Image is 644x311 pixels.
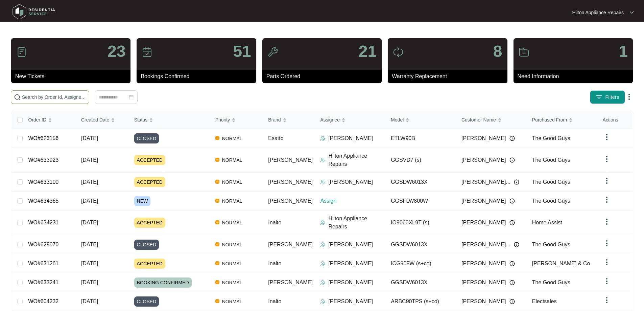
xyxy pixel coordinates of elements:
span: Priority [215,116,230,124]
span: Brand [268,116,281,124]
img: Assigner Icon [320,299,326,304]
th: Brand [263,111,315,129]
p: [PERSON_NAME] [328,134,373,142]
img: Assigner Icon [320,179,326,185]
img: Vercel Logo [215,158,219,162]
span: Inalto [268,220,281,225]
img: Vercel Logo [215,280,219,284]
img: Vercel Logo [215,220,219,224]
span: [PERSON_NAME] [268,179,313,185]
a: WO#634231 [28,220,58,225]
img: icon [16,47,27,58]
th: Order ID [23,111,76,129]
p: [PERSON_NAME] [328,297,373,306]
a: WO#628070 [28,242,58,247]
img: Vercel Logo [215,180,219,184]
p: [PERSON_NAME] [328,178,373,186]
span: Inalto [268,261,281,266]
p: 23 [108,43,125,60]
p: New Tickets [15,72,130,81]
img: icon [519,47,529,58]
th: Priority [210,111,263,129]
img: icon [393,47,404,58]
img: Assigner Icon [320,242,326,247]
th: Model [385,111,456,129]
span: [PERSON_NAME] [268,242,313,247]
a: WO#631261 [28,261,58,266]
img: Info icon [509,299,515,304]
img: dropdown arrow [603,155,611,163]
span: [PERSON_NAME] [461,134,506,142]
span: [DATE] [81,198,98,204]
img: dropdown arrow [603,239,611,247]
span: Status [134,116,148,124]
img: Assigner Icon [320,261,326,266]
p: Hilton Appliance Repairs [572,9,624,16]
span: [PERSON_NAME] [268,198,313,204]
span: ACCEPTED [134,155,165,165]
span: [DATE] [81,179,98,185]
span: CLOSED [134,240,159,250]
span: Inalto [268,298,281,304]
span: [PERSON_NAME]... [461,241,510,249]
span: NORMAL [219,156,245,164]
span: Model [391,116,404,124]
img: dropdown arrow [603,196,611,204]
span: [DATE] [81,298,98,304]
img: dropdown arrow [603,133,611,141]
span: [DATE] [81,242,98,247]
span: [PERSON_NAME] & Co [532,261,590,266]
a: WO#634365 [28,198,58,204]
p: Need Information [518,72,633,81]
span: The Good Guys [532,198,570,204]
span: The Good Guys [532,135,570,141]
span: NORMAL [219,134,245,142]
img: Assigner Icon [320,157,326,163]
span: NORMAL [219,279,245,287]
span: NORMAL [219,178,245,186]
span: The Good Guys [532,179,570,185]
p: [PERSON_NAME] [328,241,373,249]
span: Electsales [532,298,557,304]
input: Search by Order Id, Assignee Name, Customer Name, Brand and Model [22,93,86,101]
th: Actions [597,111,633,129]
span: NEW [134,196,151,206]
img: dropdown arrow [603,277,611,285]
img: Vercel Logo [215,199,219,203]
p: Hilton Appliance Repairs [328,215,385,231]
img: Info icon [509,261,515,266]
img: dropdown arrow [603,177,611,185]
img: Info icon [514,242,519,247]
span: NORMAL [219,260,245,268]
span: ACCEPTED [134,259,165,269]
img: search-icon [14,94,21,101]
button: filter iconFilters [590,90,625,104]
span: NORMAL [219,297,245,306]
span: [PERSON_NAME]... [461,178,510,186]
td: GGSDW6013X [385,235,456,254]
span: The Good Guys [532,280,570,285]
span: The Good Guys [532,157,570,163]
span: Order ID [28,116,46,124]
td: ICG905W (s+co) [385,254,456,273]
img: Assigner Icon [320,280,326,285]
span: Assignee [320,116,340,124]
img: Vercel Logo [215,261,219,265]
img: Info icon [509,220,515,225]
td: GGSVD7 (s) [385,148,456,173]
span: [PERSON_NAME] [461,279,506,287]
img: icon [267,47,278,58]
img: dropdown arrow [603,218,611,226]
a: WO#633241 [28,280,58,285]
img: dropdown arrow [603,258,611,266]
span: Purchased From [532,116,567,124]
span: [DATE] [81,261,98,266]
th: Customer Name [456,111,527,129]
span: Esatto [268,135,283,141]
td: ETLW90B [385,129,456,148]
td: GGSDW6013X [385,273,456,292]
p: 8 [493,43,502,60]
img: Info icon [509,136,515,141]
span: [PERSON_NAME] [461,156,506,164]
span: [DATE] [81,157,98,163]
